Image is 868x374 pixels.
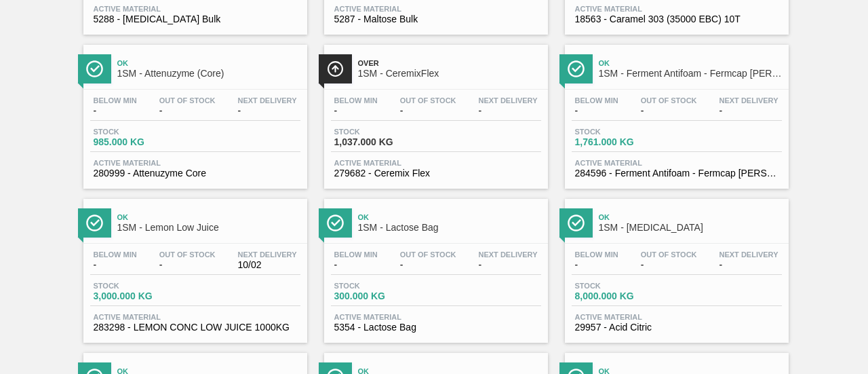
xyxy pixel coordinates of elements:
img: Ícone [568,60,585,77]
span: 284596 - Ferment Antifoam - Fermcap Kerry [575,168,778,179]
span: - [238,106,297,116]
span: 3,000.000 KG [94,291,189,301]
span: Out Of Stock [159,250,216,259]
span: Next Delivery [719,250,778,259]
span: - [479,260,538,270]
span: Stock [334,128,429,136]
img: Ícone [568,214,585,231]
span: Active Material [334,5,538,13]
span: - [334,106,378,116]
span: Ok [599,213,782,221]
span: 985.000 KG [94,137,189,147]
span: Next Delivery [238,96,297,105]
span: Below Min [334,96,378,105]
img: Ícone [327,60,344,77]
span: Below Min [94,250,137,259]
a: ÍconeOk1SM - [MEDICAL_DATA]Below Min-Out Of Stock-Next Delivery-Stock8,000.000 KGActive Material2... [555,189,795,343]
span: - [400,260,456,270]
span: Stock [575,128,670,136]
img: Ícone [327,214,344,231]
span: 1SM - Lactose Bag [358,223,541,233]
span: 1SM - Ferment Antifoam - Fermcap Kerry [599,69,782,79]
span: Out Of Stock [159,96,216,105]
span: 5354 - Lactose Bag [334,322,538,333]
span: Active Material [575,313,778,321]
span: Active Material [575,5,778,13]
a: ÍconeOver1SM - CeremixFlexBelow Min-Out Of Stock-Next Delivery-Stock1,037.000 KGActive Material27... [314,35,555,189]
span: 10/02 [238,260,297,270]
a: ÍconeOk1SM - Ferment Antifoam - Fermcap [PERSON_NAME]Below Min-Out Of Stock-Next Delivery-Stock1,... [555,35,795,189]
span: - [94,260,137,270]
span: - [719,106,778,116]
span: 5287 - Maltose Bulk [334,14,538,24]
span: Out Of Stock [400,96,456,105]
span: Next Delivery [238,250,297,259]
span: 8,000.000 KG [575,291,670,301]
span: Ok [599,59,782,67]
span: - [479,106,538,116]
span: - [159,106,216,116]
a: ÍconeOk1SM - Lactose BagBelow Min-Out Of Stock-Next Delivery-Stock300.000 KGActive Material5354 -... [314,189,555,343]
span: Ok [117,213,300,221]
span: Active Material [334,313,538,321]
span: 280999 - Attenuzyme Core [94,168,297,179]
span: - [719,260,778,270]
span: - [159,260,216,270]
span: - [334,260,378,270]
span: - [400,106,456,116]
span: Ok [117,59,300,67]
span: Active Material [575,159,778,167]
span: - [94,106,137,116]
span: Stock [94,128,189,136]
span: 283298 - LEMON CONC LOW JUICE 1000KG [94,322,297,333]
span: 1SM - Citric Acid [599,223,782,233]
span: 279682 - Ceremix Flex [334,168,538,179]
img: Ícone [86,214,103,231]
span: 1SM - Lemon Low Juice [117,223,300,233]
span: Stock [334,282,429,290]
span: Below Min [94,96,137,105]
span: - [575,106,618,116]
span: Over [358,59,541,67]
span: Next Delivery [719,96,778,105]
span: Below Min [334,250,378,259]
span: Stock [94,282,189,290]
span: Next Delivery [479,250,538,259]
span: Below Min [575,96,618,105]
span: Stock [575,282,670,290]
span: Next Delivery [479,96,538,105]
span: 1SM - CeremixFlex [358,69,541,79]
span: - [641,106,697,116]
a: ÍconeOk1SM - Attenuzyme (Core)Below Min-Out Of Stock-Next Delivery-Stock985.000 KGActive Material... [73,35,314,189]
span: Out Of Stock [641,96,697,105]
a: ÍconeOk1SM - Lemon Low JuiceBelow Min-Out Of Stock-Next Delivery10/02Stock3,000.000 KGActive Mate... [73,189,314,343]
span: 18563 - Caramel 303 (35000 EBC) 10T [575,14,778,24]
span: - [641,260,697,270]
span: 1SM - Attenuzyme (Core) [117,69,300,79]
span: Active Material [94,5,297,13]
span: 300.000 KG [334,291,429,301]
span: 29957 - Acid Citric [575,322,778,333]
span: - [575,260,618,270]
span: Active Material [94,159,297,167]
span: 1,761.000 KG [575,137,670,147]
span: Out Of Stock [641,250,697,259]
span: Out Of Stock [400,250,456,259]
span: Below Min [575,250,618,259]
span: Active Material [94,313,297,321]
span: 1,037.000 KG [334,137,429,147]
span: Active Material [334,159,538,167]
span: 5288 - Dextrose Bulk [94,14,297,24]
img: Ícone [86,60,103,77]
span: Ok [358,213,541,221]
